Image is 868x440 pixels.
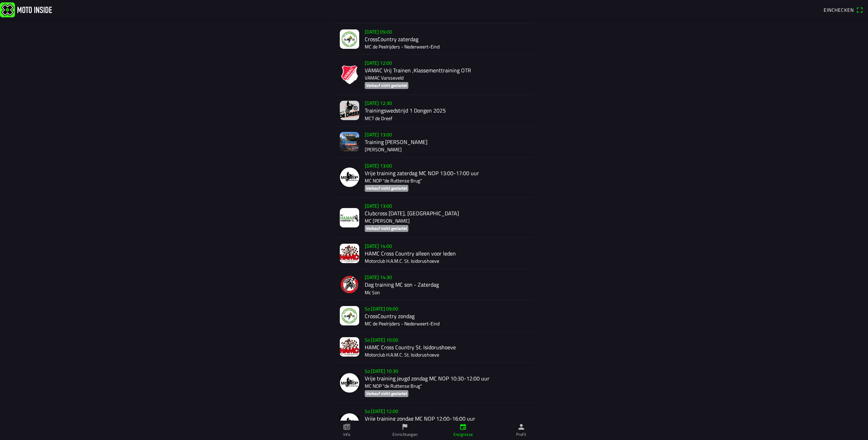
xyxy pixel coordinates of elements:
ion-icon: flag [401,423,409,431]
a: So [DATE] 10:30Vrije training jeugd zondag MC NOP 10:30-12:00 uurMC NOP "de Ruttense Brug"Verkauf... [334,363,534,403]
img: mf9H8d1a5TKedy5ZUBjz7cfp0XTXDcWLaUn258t6.jpg [340,208,359,227]
a: So [DATE] 10:00HAMC Cross Country St. IsidorushoeveMotorclub H.A.M.C. St. Isidorushoeve [334,332,534,363]
img: aAdPnaJ0eM91CyR0W3EJwaucQemX36SUl3ujApoD.jpeg [340,29,359,49]
ion-label: Profil [516,431,526,438]
img: EvUvFkHRCjUaanpzsrlNBQ29kRy5JbMqXp5WfhK8.jpeg [340,337,359,357]
img: sfRBxcGZmvZ0K6QUyq9TbY0sbKJYVDoKWVN9jkDZ.png [340,275,359,294]
img: v8yLAlcV2EDr5BhTd3ao95xgesV199AzVZhagmAy.png [340,65,359,84]
img: 93T3reSmquxdw3vykz1q1cFWxKRYEtHxrElz4fEm.jpg [340,101,359,120]
ion-label: Ereignisse [453,431,473,438]
a: Eincheckenqr scanner [820,4,867,16]
img: NjdwpvkGicnr6oC83998ZTDUeXJJ29cK9cmzxz8K.png [340,373,359,393]
img: NjdwpvkGicnr6oC83998ZTDUeXJJ29cK9cmzxz8K.png [340,168,359,187]
a: [DATE] 13:00Training [PERSON_NAME][PERSON_NAME] [334,126,534,158]
ion-icon: person [517,423,525,431]
ion-label: Einrichtungen [392,431,418,438]
span: Einchecken [824,6,853,14]
a: So [DATE] 09:00CrossCountry zondagMC de Peelrijders - Nederweert-Eind [334,300,534,332]
img: NjdwpvkGicnr6oC83998ZTDUeXJJ29cK9cmzxz8K.png [340,413,359,433]
img: 9BaJ6JzUtSskXF0wpA0g5sW6VKDwpHNSP56K10Zi.jpg [340,306,359,325]
ion-icon: calendar [459,423,467,431]
a: [DATE] 14:30Dag training MC son - ZaterdagMc Son [334,269,534,300]
img: N3lxsS6Zhak3ei5Q5MtyPEvjHqMuKUUTBqHB2i4g.png [340,132,359,151]
a: [DATE] 12:00VAMAC Vrij Trainen ,Klassementtraining OTRVAMAC VarsseveldVerkauf nicht gestartet [334,55,534,95]
a: [DATE] 09:00CrossCountry zaterdagMC de Peelrijders - Nederweert-Eind [334,24,534,55]
a: [DATE] 12:30Trainingswedstrijd 1 Dongen 2025MCT de Dreef [334,95,534,126]
a: [DATE] 14:00HAMC Cross Country alleen voor ledenMotorclub H.A.M.C. St. Isidorushoeve [334,238,534,269]
img: IfAby9mKD8ktyPe5hoHROIXONCLjirIdTKIgzdDA.jpg [340,244,359,263]
a: [DATE] 13:00Vrije training zaterdag MC NOP 13:00-17:00 uurMC NOP "de Ruttense Brug"Verkauf nicht ... [334,158,534,198]
ion-icon: paper [343,423,351,431]
a: [DATE] 13:00Clubcross [DATE], [GEOGRAPHIC_DATA]MC [PERSON_NAME]Verkauf nicht gestartet [334,198,534,238]
ion-label: Info [343,431,350,438]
